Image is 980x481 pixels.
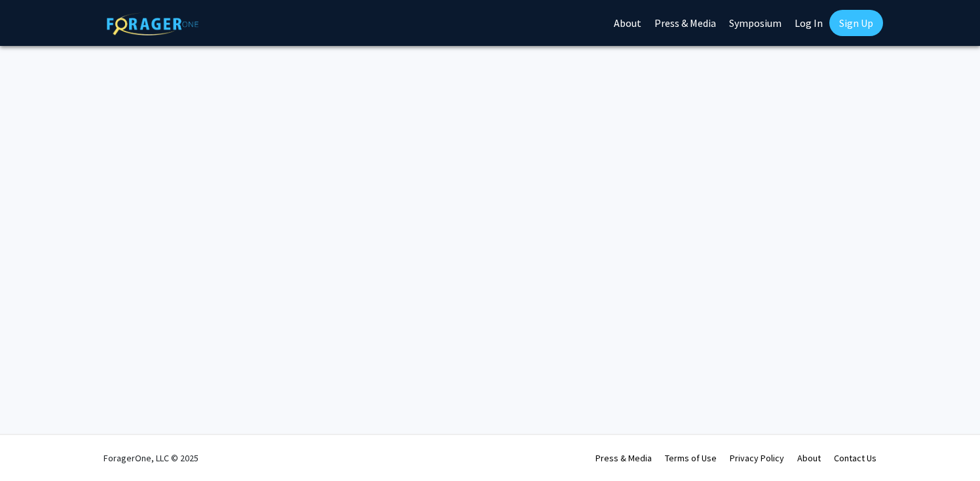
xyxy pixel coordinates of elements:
div: ForagerOne, LLC © 2025 [104,435,198,481]
a: Privacy Policy [730,452,784,464]
a: About [797,452,821,464]
a: Terms of Use [665,452,717,464]
a: Contact Us [834,452,876,464]
a: Sign Up [829,10,883,36]
img: ForagerOne Logo [107,12,198,35]
a: Press & Media [595,452,652,464]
